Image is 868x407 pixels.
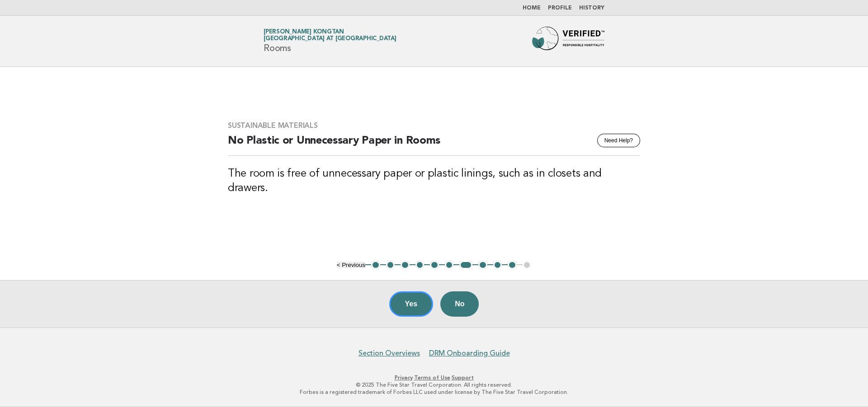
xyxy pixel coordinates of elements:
p: © 2025 The Five Star Travel Corporation. All rights reserved. [157,381,711,388]
img: Forbes Travel Guide [532,27,604,56]
button: < Previous [337,262,365,268]
a: Terms of Use [414,374,450,381]
button: 8 [478,261,487,270]
h2: No Plastic or Unnecessary Paper in Rooms [228,134,640,156]
a: Support [452,374,474,381]
h3: The room is free of unnecessary paper or plastic linings, such as in closets and drawers. [228,167,640,196]
button: 5 [430,261,439,270]
a: Home [523,5,541,11]
span: [GEOGRAPHIC_DATA] at [GEOGRAPHIC_DATA] [264,36,396,42]
a: DRM Onboarding Guide [429,349,510,358]
a: History [579,5,604,11]
button: Yes [389,291,434,317]
button: 9 [493,261,502,270]
a: [PERSON_NAME] Kongtan[GEOGRAPHIC_DATA] at [GEOGRAPHIC_DATA] [264,29,396,42]
button: 7 [459,261,472,270]
button: 3 [401,261,410,270]
p: Forbes is a registered trademark of Forbes LLC used under license by The Five Star Travel Corpora... [157,388,711,396]
button: 6 [445,261,454,270]
button: 1 [371,261,380,270]
button: Need Help? [597,134,640,147]
p: · · [157,374,711,381]
a: Profile [548,5,572,11]
button: 10 [508,261,517,270]
button: 2 [386,261,395,270]
h3: Sustainable Materials [228,121,640,130]
a: Privacy [395,374,413,381]
button: 4 [415,261,425,270]
h1: Rooms [264,29,396,53]
button: No [440,291,479,317]
a: Section Overviews [359,349,420,358]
